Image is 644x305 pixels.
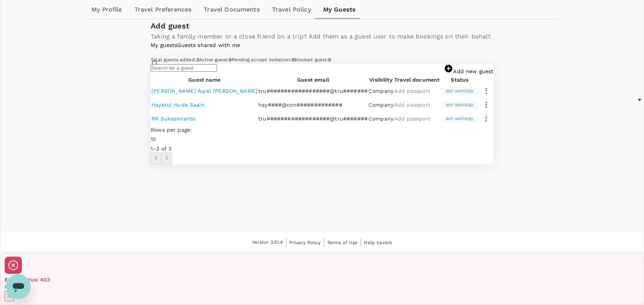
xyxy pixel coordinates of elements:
p: 1–3 of 3 [151,145,192,152]
span: Company [368,116,393,122]
span: Help Centre [364,240,392,245]
th: Guest name [151,76,257,84]
div: 10 [151,134,201,145]
a: Travel Policy [266,0,317,19]
p: Taking a family member or a close friend on a trip? Add them as a guest user to make bookings on ... [151,32,492,41]
th: Guest email [258,76,368,84]
span: Total guests added : [151,57,199,62]
a: Privacy Policy [289,238,320,247]
a: My Profile [85,0,128,19]
p: Not invited [446,116,470,122]
span: 3 [196,57,199,62]
a: Add passport [394,88,430,94]
a: Add passport [394,102,430,108]
span: 0 [328,57,331,62]
span: 3 [291,57,294,62]
a: Help Centre [364,238,392,247]
p: Not invited [446,89,470,94]
a: Hayatul Huda Saain [151,102,205,108]
a: Terms of Use [327,238,357,247]
p: Error status: 403 [5,276,108,283]
p: Forbidden [5,283,108,291]
span: Privacy Policy [289,240,320,245]
a: RR Sukasmianto [151,116,195,122]
th: Visibility [368,76,393,84]
a: My Guests [317,0,362,19]
button: Close [5,291,14,302]
div: Add guest [151,20,492,32]
span: Version 3.51.4 [252,239,283,246]
input: Search for a guest [151,64,217,72]
span: Terms of Use [327,240,357,245]
a: [PERSON_NAME] Aqiel [PERSON_NAME] [151,88,257,94]
span: Pending accept invitation : [232,57,294,62]
button: Go to next page [161,152,172,164]
a: Guests shared with me [177,42,240,48]
th: Travel document [394,76,440,84]
a: Add new guest [444,68,493,74]
button: Go to previous page [151,152,161,164]
span: 0 [229,57,232,62]
span: hay####@con############# [258,102,342,108]
span: tru##################@tru####### [258,88,368,94]
a: Travel Documents [198,0,266,19]
p: Not invited [446,102,470,108]
span: Blocked guest : [294,57,331,62]
iframe: Button to launch messaging window, conversation in progress [6,274,31,299]
span: Company [368,88,393,94]
p: Rows per page: [151,126,192,134]
span: Company [368,102,393,108]
th: Status [440,76,479,84]
a: Add passport [394,116,430,122]
span: tru##################@tru####### [258,116,368,122]
span: Active guest : [199,57,232,62]
a: Travel Preferences [128,0,198,19]
a: My guests [151,42,177,48]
